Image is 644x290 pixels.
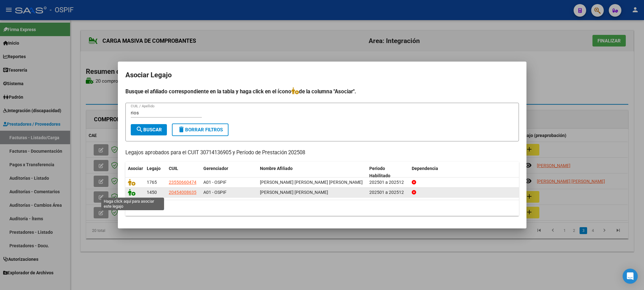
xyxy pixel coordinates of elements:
span: RIOS NICOLAS AGUSTIN [260,190,328,195]
span: Buscar [136,127,162,133]
span: 23550660474 [169,180,196,185]
datatable-header-cell: Dependencia [409,162,519,183]
span: 1765 [147,180,157,185]
span: Gerenciador [203,166,228,171]
datatable-header-cell: CUIL [166,162,201,183]
h2: Asociar Legajo [125,69,519,81]
span: Asociar [128,166,143,171]
datatable-header-cell: Asociar [125,162,144,183]
datatable-header-cell: Periodo Habilitado [367,162,409,183]
span: A01 - OSPIF [203,190,227,195]
span: 1450 [147,190,157,195]
div: Open Intercom Messenger [623,269,638,284]
h4: Busque el afiliado correspondiente en la tabla y haga click en el ícono de la columna "Asociar". [125,87,519,96]
span: CUIL [169,166,178,171]
mat-icon: search [136,126,143,133]
button: Buscar [131,124,167,135]
span: Nombre Afiliado [260,166,293,171]
span: 20454008635 [169,190,196,195]
span: Dependencia [412,166,438,171]
span: Periodo Habilitado [369,166,390,178]
div: 202501 a 202512 [369,189,407,196]
mat-icon: delete [178,126,185,133]
span: RIOS COTO PARDO CLEMENTINA LUZ [260,180,363,185]
span: Borrar Filtros [178,127,223,133]
datatable-header-cell: Nombre Afiliado [257,162,367,183]
div: 202501 a 202512 [369,179,407,186]
span: A01 - OSPIF [203,180,227,185]
datatable-header-cell: Legajo [144,162,166,183]
p: Legajos aprobados para el CUIT 30714136905 y Período de Prestación 202508 [125,149,519,157]
span: Legajo [147,166,161,171]
datatable-header-cell: Gerenciador [201,162,257,183]
button: Borrar Filtros [172,123,228,136]
div: 2 registros [125,200,519,216]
